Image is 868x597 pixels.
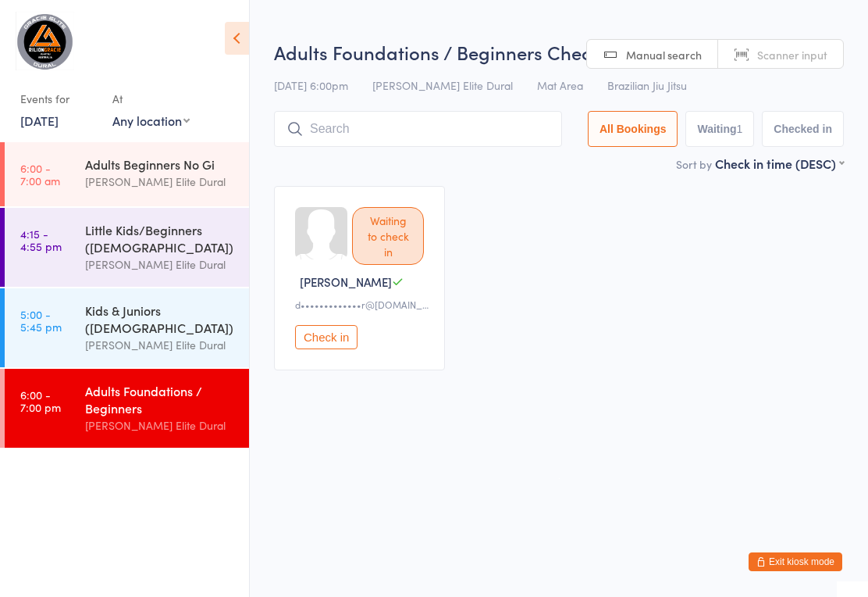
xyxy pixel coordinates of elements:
[372,77,513,93] span: [PERSON_NAME] Elite Dural
[676,156,712,172] label: Sort by
[274,39,844,65] h2: Adults Foundations / Beginners Check-in
[762,111,844,147] button: Checked in
[757,47,827,63] span: Scanner input
[715,155,844,172] div: Check in time (DESC)
[85,416,236,434] div: [PERSON_NAME] Elite Dural
[607,77,687,93] span: Brazilian Jiu Jitsu
[20,388,61,413] time: 6:00 - 7:00 pm
[20,308,62,333] time: 5:00 - 5:45 pm
[274,111,562,147] input: Search
[85,221,236,256] div: Little Kids/Beginners ([DEMOGRAPHIC_DATA])
[737,123,743,135] div: 1
[85,336,236,354] div: [PERSON_NAME] Elite Dural
[749,552,842,571] button: Exit kiosk mode
[5,288,249,367] a: 5:00 -5:45 pmKids & Juniors ([DEMOGRAPHIC_DATA])[PERSON_NAME] Elite Dural
[300,273,392,290] span: [PERSON_NAME]
[5,142,249,206] a: 6:00 -7:00 amAdults Beginners No Gi[PERSON_NAME] Elite Dural
[588,111,678,147] button: All Bookings
[274,77,348,93] span: [DATE] 6:00pm
[295,298,429,311] div: d•••••••••••••r@[DOMAIN_NAME]
[85,382,236,416] div: Adults Foundations / Beginners
[20,162,60,187] time: 6:00 - 7:00 am
[295,325,358,349] button: Check in
[5,208,249,287] a: 4:15 -4:55 pmLittle Kids/Beginners ([DEMOGRAPHIC_DATA])[PERSON_NAME] Elite Dural
[352,207,424,265] div: Waiting to check in
[20,227,62,252] time: 4:15 - 4:55 pm
[16,12,74,70] img: Gracie Elite Jiu Jitsu Dural
[20,112,59,129] a: [DATE]
[537,77,583,93] span: Mat Area
[85,302,236,336] div: Kids & Juniors ([DEMOGRAPHIC_DATA])
[5,369,249,448] a: 6:00 -7:00 pmAdults Foundations / Beginners[PERSON_NAME] Elite Dural
[112,86,190,112] div: At
[626,47,702,63] span: Manual search
[85,173,236,191] div: [PERSON_NAME] Elite Dural
[685,111,754,147] button: Waiting1
[112,112,190,129] div: Any location
[85,256,236,273] div: [PERSON_NAME] Elite Dural
[20,86,97,112] div: Events for
[85,156,236,173] div: Adults Beginners No Gi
